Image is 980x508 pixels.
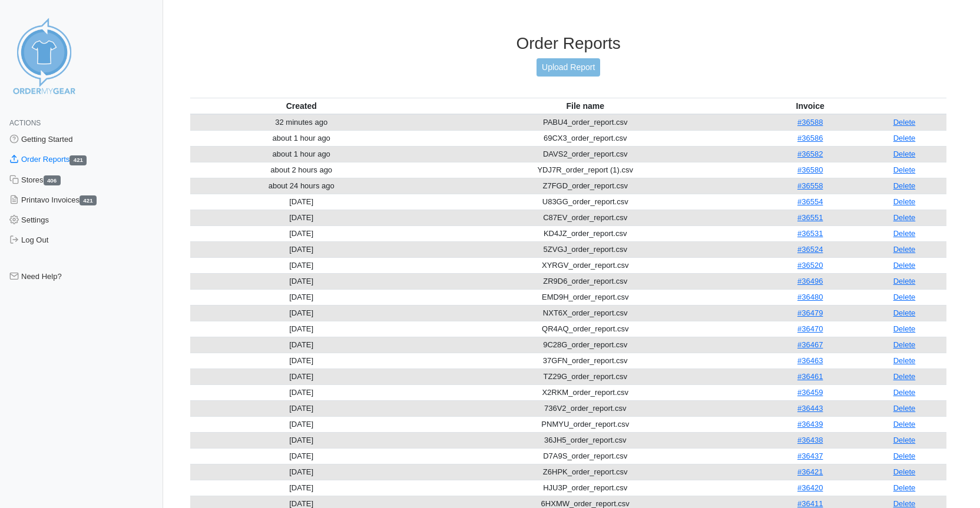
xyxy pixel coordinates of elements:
[190,34,946,54] h3: Order Reports
[412,241,758,257] td: 5ZVGJ_order_report.csv
[190,194,412,210] td: [DATE]
[797,340,823,349] a: #36467
[893,324,916,333] a: Delete
[797,293,823,301] a: #36480
[893,372,916,381] a: Delete
[412,305,758,321] td: NXT6X_order_report.csv
[893,388,916,397] a: Delete
[893,404,916,413] a: Delete
[893,277,916,285] a: Delete
[797,499,823,508] a: #36411
[190,241,412,257] td: [DATE]
[893,499,916,508] a: Delete
[797,372,823,381] a: #36461
[190,432,412,448] td: [DATE]
[80,195,97,205] span: 421
[537,58,600,77] a: Upload Report
[797,229,823,238] a: #36531
[44,175,61,185] span: 406
[190,225,412,241] td: [DATE]
[190,178,412,194] td: about 24 hours ago
[412,353,758,368] td: 37GFN_order_report.csv
[412,162,758,178] td: YDJ7R_order_report (1).csv
[190,448,412,464] td: [DATE]
[412,257,758,273] td: XYRGV_order_report.csv
[190,400,412,416] td: [DATE]
[797,197,823,206] a: #36554
[797,324,823,333] a: #36470
[893,356,916,365] a: Delete
[893,436,916,444] a: Delete
[190,384,412,400] td: [DATE]
[190,273,412,289] td: [DATE]
[190,257,412,273] td: [DATE]
[797,356,823,365] a: #36463
[893,340,916,349] a: Delete
[412,225,758,241] td: KD4JZ_order_report.csv
[797,483,823,492] a: #36420
[893,308,916,317] a: Delete
[412,416,758,432] td: PNMYU_order_report.csv
[69,155,87,165] span: 421
[190,146,412,162] td: about 1 hour ago
[893,229,916,238] a: Delete
[412,384,758,400] td: X2RKM_order_report.csv
[797,150,823,158] a: #36582
[190,162,412,178] td: about 2 hours ago
[797,404,823,413] a: #36443
[190,130,412,146] td: about 1 hour ago
[412,194,758,210] td: U83GG_order_report.csv
[893,181,916,190] a: Delete
[412,178,758,194] td: Z7FGD_order_report.csv
[190,305,412,321] td: [DATE]
[758,98,862,114] th: Invoice
[412,448,758,464] td: D7A9S_order_report.csv
[797,261,823,270] a: #36520
[797,308,823,317] a: #36479
[797,467,823,476] a: #36421
[412,130,758,146] td: 69CX3_order_report.csv
[412,337,758,353] td: 9C28G_order_report.csv
[797,245,823,254] a: #36524
[893,293,916,301] a: Delete
[190,368,412,384] td: [DATE]
[412,464,758,480] td: Z6HPK_order_report.csv
[797,118,823,127] a: #36588
[412,98,758,114] th: File name
[893,483,916,492] a: Delete
[893,197,916,206] a: Delete
[190,480,412,496] td: [DATE]
[893,118,916,127] a: Delete
[893,150,916,158] a: Delete
[893,245,916,254] a: Delete
[412,210,758,225] td: C87EV_order_report.csv
[893,213,916,222] a: Delete
[797,134,823,142] a: #36586
[412,432,758,448] td: 36JH5_order_report.csv
[893,420,916,429] a: Delete
[412,400,758,416] td: 736V2_order_report.csv
[190,210,412,225] td: [DATE]
[190,98,412,114] th: Created
[797,388,823,397] a: #36459
[190,337,412,353] td: [DATE]
[893,451,916,460] a: Delete
[893,165,916,174] a: Delete
[797,420,823,429] a: #36439
[797,436,823,444] a: #36438
[797,165,823,174] a: #36580
[893,467,916,476] a: Delete
[412,114,758,131] td: PABU4_order_report.csv
[412,273,758,289] td: ZR9D6_order_report.csv
[412,480,758,496] td: HJU3P_order_report.csv
[190,353,412,368] td: [DATE]
[893,134,916,142] a: Delete
[190,289,412,305] td: [DATE]
[412,146,758,162] td: DAVS2_order_report.csv
[190,321,412,337] td: [DATE]
[190,416,412,432] td: [DATE]
[797,181,823,190] a: #36558
[797,277,823,285] a: #36496
[190,114,412,131] td: 32 minutes ago
[797,451,823,460] a: #36437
